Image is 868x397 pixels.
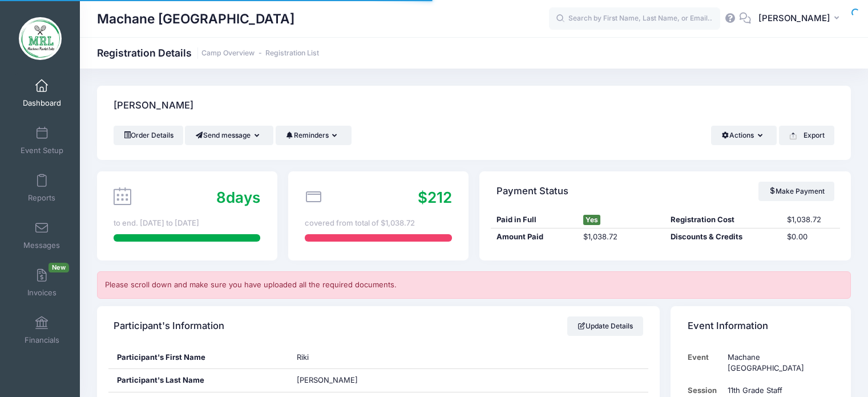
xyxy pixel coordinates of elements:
a: InvoicesNew [15,263,69,303]
td: Event [688,346,722,380]
a: Dashboard [15,73,69,113]
div: Participant's First Name [108,346,289,369]
button: Export [779,126,834,145]
button: [PERSON_NAME] [751,6,851,32]
span: Event Setup [21,146,63,155]
a: Make Payment [758,182,834,201]
span: Reports [28,193,55,203]
span: Invoices [27,288,56,298]
div: Paid in Full [491,214,578,226]
h4: Participant's Information [114,310,224,342]
span: Messages [23,240,60,250]
span: New [49,263,69,272]
span: [PERSON_NAME] [297,375,358,384]
div: Amount Paid [491,231,578,243]
div: covered from total of $1,038.72 [305,218,451,229]
img: Machane Racket Lake [19,17,62,60]
a: Event Setup [15,121,69,161]
button: Send message [185,126,273,145]
div: Please scroll down and make sure you have uploaded all the required documents. [97,271,851,299]
a: Camp Overview [201,49,255,58]
button: Reminders [276,126,352,145]
span: $212 [418,189,452,206]
a: Order Details [114,126,183,145]
a: Financials [15,310,69,350]
h4: Event Information [688,310,768,342]
a: Update Details [567,316,643,336]
div: days [216,186,260,208]
a: Messages [15,215,69,255]
span: Yes [583,215,600,225]
span: 8 [216,189,226,206]
button: Actions [711,126,777,145]
span: Financials [25,335,59,345]
div: to end. [DATE] to [DATE] [114,218,260,229]
div: $1,038.72 [782,214,840,226]
a: Registration List [265,49,319,58]
div: $0.00 [782,231,840,243]
div: Discounts & Credits [665,231,782,243]
h4: [PERSON_NAME] [114,90,193,122]
a: Reports [15,168,69,208]
h4: Payment Status [496,175,568,207]
div: Participant's Last Name [108,369,289,392]
div: $1,038.72 [578,231,665,243]
h1: Machane [GEOGRAPHIC_DATA] [97,6,294,32]
span: Riki [297,352,309,362]
span: Dashboard [23,98,61,108]
h1: Registration Details [97,47,319,59]
td: Machane [GEOGRAPHIC_DATA] [722,346,834,380]
input: Search by First Name, Last Name, or Email... [549,7,720,30]
div: Registration Cost [665,214,782,226]
span: [PERSON_NAME] [758,12,830,25]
